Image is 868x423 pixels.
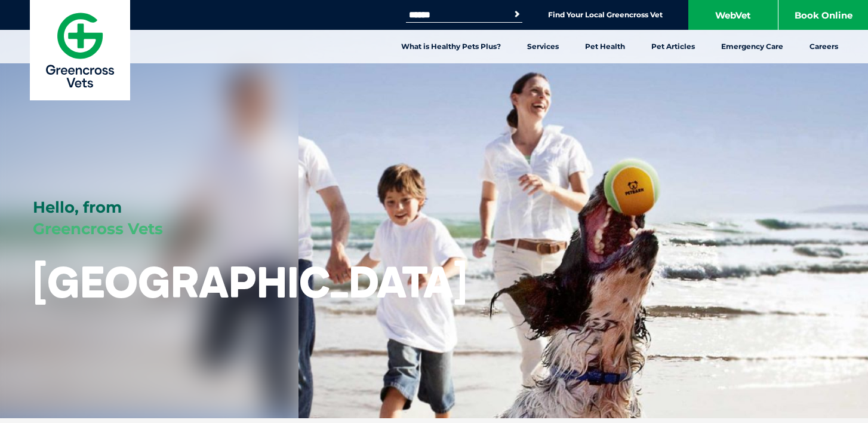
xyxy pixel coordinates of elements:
span: Hello, from [33,198,122,217]
a: Find Your Local Greencross Vet [548,10,663,20]
a: Careers [796,30,851,63]
a: Pet Health [572,30,638,63]
h1: [GEOGRAPHIC_DATA] [33,258,467,305]
a: What is Healthy Pets Plus? [388,30,514,63]
a: Pet Articles [638,30,708,63]
a: Services [514,30,572,63]
a: Emergency Care [708,30,796,63]
span: Greencross Vets [33,219,163,238]
button: Search [511,8,523,20]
